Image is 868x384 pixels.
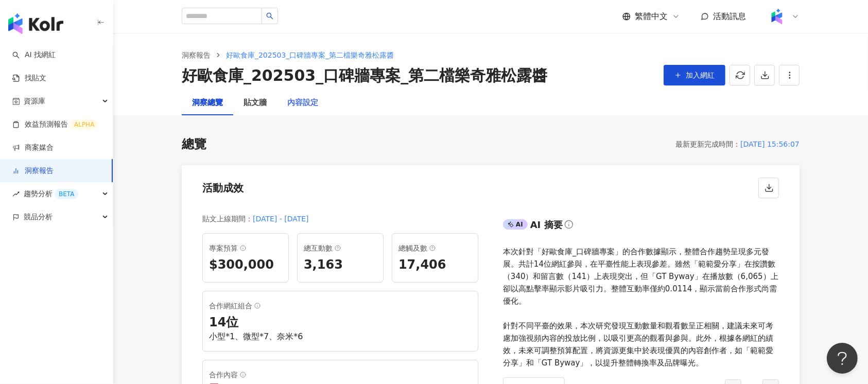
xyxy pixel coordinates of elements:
a: searchAI 找網紅 [12,50,56,60]
div: AIAI 摘要 [503,217,779,237]
a: 洞察報告 [12,166,54,176]
a: 找貼文 [12,73,46,83]
span: 趨勢分析 [24,182,78,205]
div: 合作內容 [209,369,472,381]
div: 總覽 [182,136,206,153]
span: rise [12,190,20,198]
div: 14 位 [209,314,472,331]
div: 3,163 [304,256,377,274]
div: 總互動數 [304,242,377,254]
span: 資源庫 [24,90,45,113]
div: 活動成效 [202,181,244,195]
button: 加入網紅 [664,65,725,85]
div: AI [503,219,528,230]
a: 商案媒合 [12,143,54,153]
div: 貼文上線期間 ： [202,213,253,225]
div: AI 摘要 [530,218,563,231]
span: 活動訊息 [713,11,746,21]
span: search [266,12,273,20]
div: 合作網紅組合 [209,300,472,312]
img: logo [8,13,63,34]
div: BETA [55,189,78,199]
span: 繁體中文 [635,11,668,22]
span: 競品分析 [24,205,53,229]
div: $300,000 [209,256,282,274]
iframe: Help Scout Beacon - Open [827,343,858,374]
div: 總觸及數 [398,242,472,254]
img: Kolr%20app%20icon%20%281%29.png [767,7,787,26]
a: 洞察報告 [180,49,213,61]
div: 貼文牆 [244,97,267,109]
span: 加入網紅 [686,71,715,79]
div: 專案預算 [209,242,282,254]
div: 內容設定 [287,97,318,109]
div: [DATE] 15:56:07 [740,138,800,150]
span: 好歐食庫_202503_口碑牆專案_第二檔樂奇雅松露醬 [226,51,394,59]
div: 最新更新完成時間 ： [675,138,740,150]
div: 洞察總覽 [192,97,223,109]
a: 效益預測報告ALPHA [12,119,98,130]
div: 17,406 [398,256,472,274]
div: 本次針對「好歐食庫_口碑牆專案」的合作數據顯示，整體合作趨勢呈現多元發展。共計14位網紅參與，在平臺性能上表現參差。雖然「範範愛分享」在按讚數（340）和留言數（141）上表現突出，但「GT B... [503,246,779,369]
div: [DATE] - [DATE] [253,213,309,225]
div: 好歐食庫_202503_口碑牆專案_第二檔樂奇雅松露醬 [182,65,547,86]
